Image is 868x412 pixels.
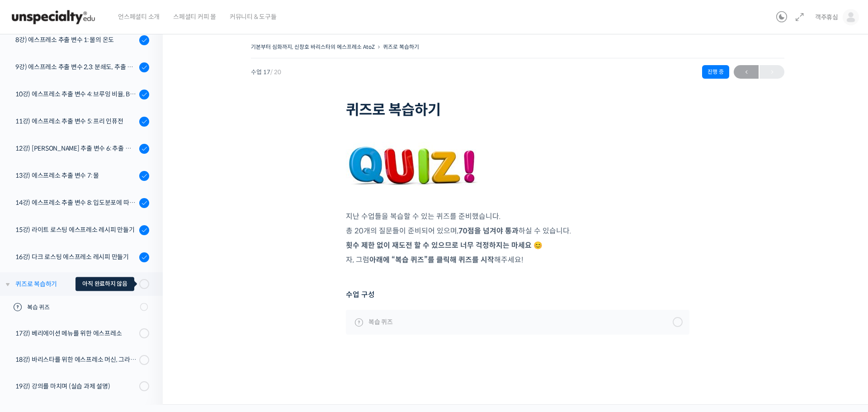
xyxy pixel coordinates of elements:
[270,68,281,76] span: / 20
[369,255,494,265] strong: 아래에 “복습 퀴즈”를 클릭해 퀴즈를 시작
[15,35,137,45] div: 8강) 에스프레소 추출 변수 1: 물의 온도
[60,287,117,309] a: 대화
[15,355,137,365] div: 18강) 바리스타를 위한 에스프레소 머신, 그라인더 선택 가이드라인
[346,210,689,223] p: 지난 수업들을 복습할 수 있는 퀴즈를 준비했습니다.
[458,226,519,236] strong: 70점을 넘겨야 통과
[28,300,34,308] span: 홈
[15,170,137,180] div: 13강) 에스프레소 추출 변수 7: 물
[815,13,838,21] span: 객주휴심
[15,143,137,153] div: 12강) [PERSON_NAME] 추출 변수 6: 추출 압력
[83,301,94,308] span: 대화
[251,43,375,50] a: 기본부터 심화까지, 신창호 바리스타의 에스프레소 AtoZ
[140,300,151,308] span: 설정
[383,43,419,50] a: 퀴즈로 복습하기
[734,65,759,79] a: ←이전
[346,101,689,118] h1: 퀴즈로 복습하기
[346,241,542,250] strong: 횟수 제한 없이 재도전 할 수 있으므로 너무 걱정하지는 마세요 😊
[368,317,393,327] span: 복습 퀴즈
[15,381,137,391] div: 19강) 강의를 마치며 (실습 과제 설명)
[15,328,137,338] div: 17강) 베리에이션 메뉴를 위한 에스프레소
[15,62,137,72] div: 9강) 에스프레소 추출 변수 2,3: 분쇄도, 추출 시간
[15,198,137,208] div: 14강) 에스프레소 추출 변수 8: 입도분포에 따른 향미 변화
[15,89,137,99] div: 10강) 에스프레소 추출 변수 4: 브루잉 비율, Brew Ratio
[15,116,137,126] div: 11강) 에스프레소 추출 변수 5: 프리 인퓨전
[15,225,137,235] div: 15강) 라이트 로스팅 에스프레소 레시피 만들기
[117,287,174,309] a: 설정
[346,254,689,266] p: 자, 그럼 해주세요!
[346,310,689,334] a: 복습 퀴즈
[702,65,729,79] div: 진행 중
[346,289,375,301] span: 수업 구성
[27,303,134,312] span: 복습 퀴즈
[15,279,108,289] div: 퀴즈로 복습하기
[734,66,759,78] span: ←
[15,252,137,262] div: 16강) 다크 로스팅 에스프레소 레시피 만들기
[346,225,689,237] p: 총 20개의 질문들이 준비되어 있으며, 하실 수 있습니다.
[3,287,60,309] a: 홈
[251,69,281,75] span: 수업 17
